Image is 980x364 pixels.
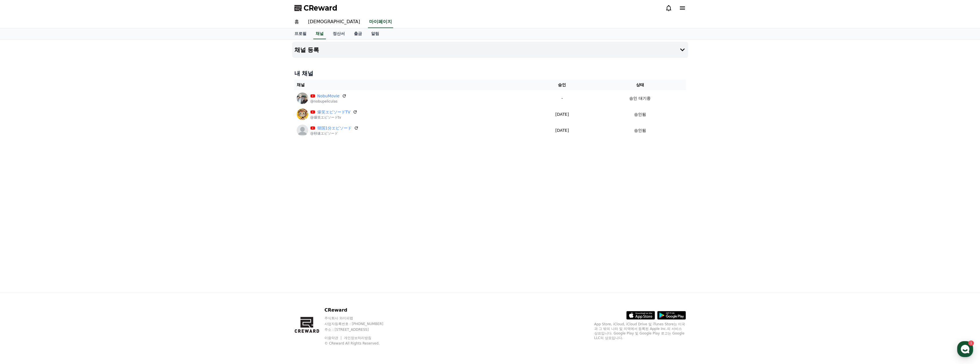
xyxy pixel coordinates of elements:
[313,28,326,39] a: 채널
[634,111,646,117] p: 승인됨
[310,115,357,120] p: @爆笑エピソードtv
[594,322,686,340] p: App Store, iCloud, iCloud Drive 및 iTunes Store는 미국과 그 밖의 나라 및 지역에서 등록된 Apple Inc.의 서비스 상표입니다. Goo...
[367,28,384,39] a: 알림
[317,125,352,131] a: 韓国1分エピソード
[349,28,367,39] a: 출금
[294,47,319,53] h4: 채널 등록
[368,16,393,28] a: 마이페이지
[294,69,686,77] h4: 내 채널
[317,109,351,115] a: 爆笑エピソードTV
[297,93,308,104] img: NobuMovie
[304,16,365,28] a: [DEMOGRAPHIC_DATA]
[324,316,394,320] p: 주식회사 와이피랩
[532,127,592,133] p: [DATE]
[324,341,394,346] p: © CReward All Rights Reserved.
[292,42,688,58] button: 채널 등록
[328,28,349,39] a: 정산서
[634,127,646,133] p: 승인됨
[324,307,394,314] p: CReward
[532,111,592,117] p: [DATE]
[310,131,359,136] p: @秒速エピソード
[594,80,686,90] th: 상태
[532,95,592,101] p: -
[294,80,530,90] th: 채널
[629,95,650,101] p: 승인 대기중
[324,322,394,326] p: 사업자등록번호 : [PHONE_NUMBER]
[324,336,342,340] a: 이용약관
[304,3,337,13] span: CReward
[530,80,594,90] th: 승인
[297,125,308,136] img: 韓国1分エピソード
[290,28,311,39] a: 프로필
[310,99,347,104] p: @nobupeliculas
[317,93,340,99] a: NobuMovie
[290,16,304,28] a: 홈
[294,3,337,13] a: CReward
[324,327,394,332] p: 주소 : [STREET_ADDRESS]
[297,109,308,120] img: 爆笑エピソードTV
[344,336,371,340] a: 개인정보처리방침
